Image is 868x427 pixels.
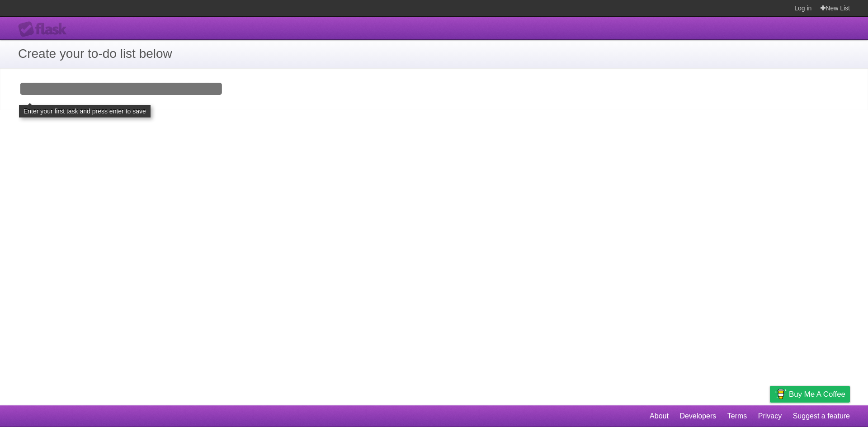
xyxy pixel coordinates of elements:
[679,408,716,425] a: Developers
[793,408,850,425] a: Suggest a feature
[650,408,669,425] a: About
[758,408,782,425] a: Privacy
[774,386,787,402] img: Buy me a coffee
[789,386,845,402] span: Buy me a coffee
[770,386,850,403] a: Buy me a coffee
[727,408,747,425] a: Terms
[18,44,850,63] h1: Create your to-do list below
[18,21,72,38] div: Flask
